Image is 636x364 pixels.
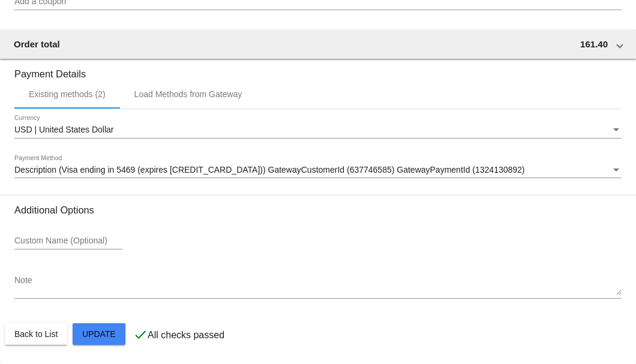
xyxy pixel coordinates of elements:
[14,204,622,216] h3: Additional Options
[133,327,148,342] mat-icon: check
[14,329,58,339] span: Back to List
[14,39,60,49] span: Order total
[73,323,125,345] button: Update
[29,89,106,99] div: Existing methods (2)
[14,59,622,80] h3: Payment Details
[134,89,242,99] div: Load Methods from Gateway
[14,165,525,175] span: Description (Visa ending in 5469 (expires [CREDIT_CARD_DATA])) GatewayCustomerId (637746585) Gate...
[14,125,113,134] span: USD | United States Dollar
[580,39,608,49] span: 161.40
[14,125,622,135] mat-select: Currency
[14,166,622,175] mat-select: Payment Method
[148,330,224,341] p: All checks passed
[5,323,67,345] button: Back to List
[82,329,116,339] span: Update
[14,236,122,246] input: Custom Name (Optional)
